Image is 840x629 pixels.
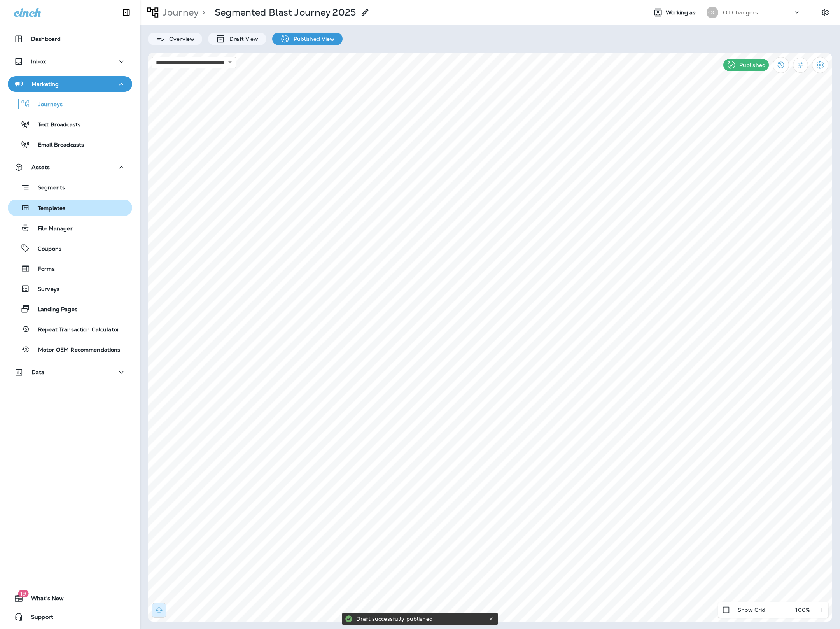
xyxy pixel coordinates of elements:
button: Journeys [8,96,132,112]
p: 100 % [795,607,810,613]
span: Working as: [666,9,699,16]
button: Support [8,609,132,625]
button: Email Broadcasts [8,136,132,152]
button: Surveys [8,280,132,297]
button: Forms [8,260,132,277]
p: Repeat Transaction Calculator [30,326,119,334]
p: > [199,7,205,18]
span: 19 [18,590,28,597]
p: Marketing [31,81,59,87]
button: Assets [8,159,132,175]
button: Dashboard [8,31,132,47]
button: Templates [8,200,132,216]
p: Draft View [226,36,258,42]
p: Assets [31,164,50,170]
p: Forms [30,266,55,273]
p: Oil Changers [723,9,758,16]
p: File Manager [30,225,73,233]
button: Data [8,364,132,380]
p: Data [31,369,45,375]
span: What's New [23,595,64,604]
button: Text Broadcasts [8,116,132,132]
div: OC [707,7,718,18]
p: Published View [290,36,335,42]
p: Surveys [30,286,59,293]
button: Collapse Sidebar [115,5,137,20]
button: Repeat Transaction Calculator [8,321,132,337]
button: Inbox [8,54,132,69]
p: Motor OEM Recommendations [30,347,121,354]
button: View Changelog [773,57,789,73]
button: Coupons [8,240,132,256]
p: Email Broadcasts [30,142,84,149]
p: Coupons [30,245,61,253]
p: Segments [30,184,65,192]
button: Filter Statistics [793,58,808,73]
span: Support [23,614,53,623]
p: Segmented Blast Journey 2025 [215,7,356,18]
p: Overview [165,36,194,42]
button: 19What's New [8,590,132,606]
p: Journeys [30,101,63,109]
p: Published [739,62,766,68]
button: Marketing [8,76,132,92]
button: File Manager [8,220,132,236]
p: Dashboard [31,36,61,42]
p: Templates [30,205,65,212]
p: Text Broadcasts [30,121,80,129]
p: Inbox [31,58,46,65]
button: Settings [812,57,828,73]
div: Draft successfully published [356,613,487,625]
button: Motor OEM Recommendations [8,341,132,357]
p: Show Grid [738,607,765,613]
p: Journey [159,7,199,18]
button: Landing Pages [8,301,132,317]
button: Segments [8,179,132,196]
button: Settings [818,5,832,19]
p: Landing Pages [30,306,77,314]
